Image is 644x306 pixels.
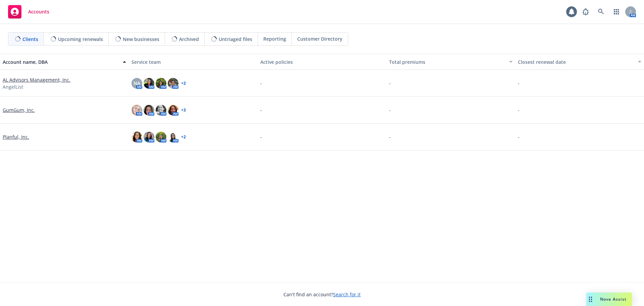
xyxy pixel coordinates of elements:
a: Planful, Inc. [3,133,29,140]
button: Service team [129,54,258,70]
span: Reporting [263,35,286,42]
img: photo [144,105,154,116]
img: photo [168,105,178,116]
button: Nova Assist [586,293,632,306]
span: - [389,133,391,140]
span: - [518,106,520,114]
span: - [389,106,391,114]
img: photo [131,132,142,142]
span: Accounts [28,9,49,14]
img: photo [131,105,142,116]
div: Account name, DBA [3,58,119,65]
a: + 2 [181,135,186,139]
a: Switch app [610,5,623,18]
span: Untriaged files [219,36,252,43]
a: + 2 [181,81,186,85]
button: Active policies [258,54,386,70]
a: Search for it [333,291,361,298]
span: Upcoming renewals [58,36,103,43]
img: photo [144,78,154,89]
span: New businesses [123,36,159,43]
span: Archived [179,36,199,43]
img: photo [156,132,166,142]
div: Active policies [260,58,384,65]
div: Total premiums [389,58,505,65]
a: Search [594,5,608,18]
span: - [260,106,262,114]
div: Drag to move [586,293,595,306]
a: Accounts [5,2,52,21]
div: Service team [131,58,255,65]
span: NA [133,80,140,87]
a: + 3 [181,108,186,112]
div: Closest renewal date [518,58,634,65]
span: AngelList [3,83,23,90]
span: Nova Assist [600,296,627,302]
img: photo [156,78,166,89]
img: photo [168,78,178,89]
span: Customer Directory [297,35,342,42]
button: Total premiums [386,54,515,70]
span: - [518,133,520,140]
img: photo [156,105,166,116]
a: Report a Bug [579,5,592,18]
button: Closest renewal date [515,54,644,70]
a: GumGum, Inc. [3,106,35,114]
span: - [260,80,262,87]
span: - [260,133,262,140]
span: - [518,80,520,87]
img: photo [144,132,154,142]
a: AL Advisors Management, Inc. [3,76,70,83]
span: - [389,80,391,87]
img: photo [168,132,178,142]
span: Can't find an account? [283,291,361,298]
span: Clients [22,36,38,43]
